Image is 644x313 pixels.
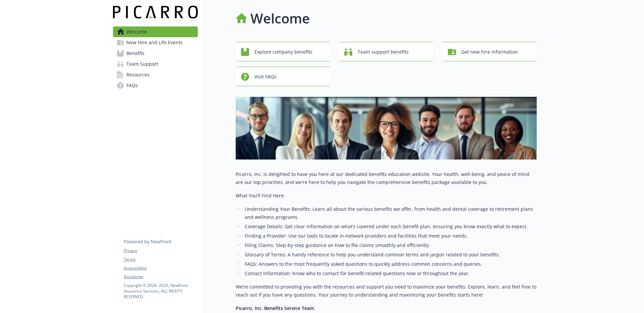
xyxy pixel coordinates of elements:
button: Explore company benefits [236,42,330,61]
a: Terms [124,256,197,262]
span: FAQs [126,80,138,91]
a: Team Support [113,59,198,69]
li: Finding a Provider: Use our tools to locate in-network providers and facilities that meet your ne... [243,232,537,240]
a: Accessibility [124,265,197,271]
span: Visit FAQs [254,70,277,83]
span: Team support benefits [358,46,409,58]
span: Welcome [126,26,147,37]
a: New Hire and Life Events [113,37,198,48]
a: Privacy [124,248,197,254]
img: overview page banner [236,97,537,160]
a: Benefits [113,48,198,59]
span: Get new hire information [461,46,518,58]
p: Picarro, Inc. is delighted to have you here at our dedicated benefits education website. Your hea... [236,170,537,186]
a: Resources [113,69,198,80]
button: Team support benefits [339,42,433,61]
li: Contact Information: Know who to contact for benefit-related questions now or throughout the year. [243,269,537,277]
li: Glossary of Terms: A handy reference to help you understand common terms and jargon related to yo... [243,251,537,259]
a: Disclaimer [124,274,197,280]
span: New Hire and Life Events [126,37,183,48]
p: Copyright © 2024 - 2025 , Newfront Insurance Services, ALL RIGHTS RESERVED [124,283,197,300]
button: Get new hire information [443,42,537,61]
span: Benefits [126,48,144,59]
button: Visit FAQs [236,67,330,86]
span: Team Support [126,59,158,69]
li: FAQs: Answers to the most frequently asked questions to quickly address common concerns and queries. [243,260,537,268]
li: Filing Claims: Step-by-step guidance on how to file claims smoothly and efficiently. [243,241,537,249]
p: What You’ll Find Here: [236,192,537,200]
a: Welcome [113,26,198,37]
span: Resources [126,69,150,80]
h1: Welcome [250,8,310,28]
strong: Picarro, Inc. Benefits Service Team [236,305,314,311]
a: FAQs [113,80,198,91]
li: Coverage Details: Get clear information on what’s covered under each benefit plan, ensuring you k... [243,223,537,231]
li: Understanding Your Benefits: Learn all about the various benefits we offer, from health and denta... [243,205,537,221]
span: Explore company benefits [254,46,312,58]
p: We’re committed to providing you with the resources and support you need to maximize your benefit... [236,283,537,299]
